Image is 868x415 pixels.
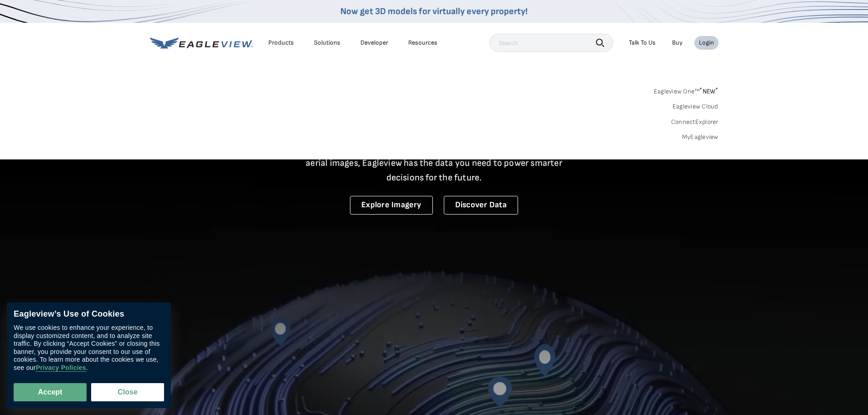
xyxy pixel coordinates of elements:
a: Eagleview Cloud [673,102,719,111]
div: Products [268,39,294,47]
button: Close [91,383,164,401]
div: Resources [408,39,437,47]
a: Privacy Policies [36,364,86,372]
a: Buy [672,39,683,47]
a: Now get 3D models for virtually every property! [340,6,528,17]
div: Eagleview’s Use of Cookies [14,309,164,319]
div: Solutions [314,39,340,47]
div: We use cookies to enhance your experience, to display customized content, and to analyze site tra... [14,324,164,372]
a: Explore Imagery [350,196,433,215]
div: Login [699,39,714,47]
div: Talk To Us [629,39,656,47]
a: Developer [360,39,388,47]
a: Eagleview One™*NEW* [654,85,719,95]
a: MyEagleview [682,133,719,141]
button: Accept [14,383,87,401]
span: NEW [699,87,718,95]
p: A new era starts here. Built on more than 3.5 billion high-resolution aerial images, Eagleview ha... [295,141,574,185]
a: Discover Data [444,196,518,215]
a: ConnectExplorer [671,118,719,126]
input: Search [489,34,613,52]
